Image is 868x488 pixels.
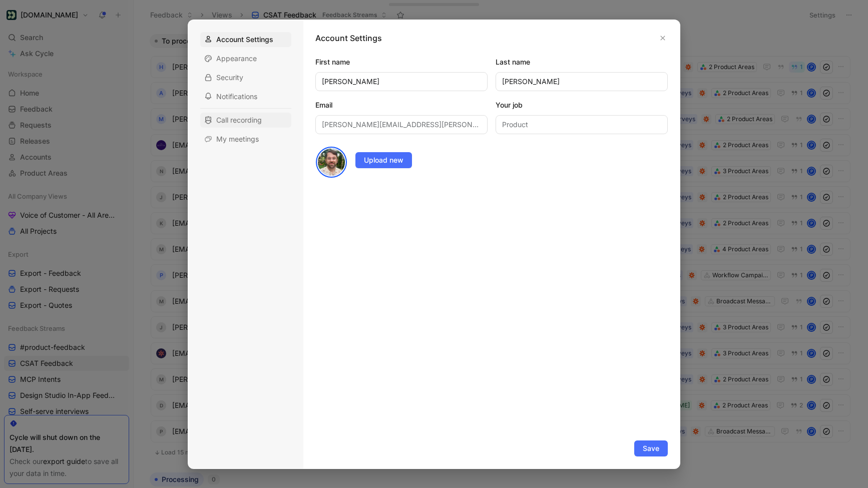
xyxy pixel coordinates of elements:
[200,32,291,47] div: Account Settings
[315,32,382,44] h1: Account Settings
[315,99,488,111] label: Email
[315,56,488,68] label: First name
[216,134,259,144] span: My meetings
[355,152,412,168] button: Upload new
[216,54,257,64] span: Appearance
[216,73,243,83] span: Security
[496,99,668,111] label: Your job
[216,35,273,45] span: Account Settings
[200,51,291,66] div: Appearance
[200,132,291,147] div: My meetings
[643,442,659,454] span: Save
[364,154,403,166] span: Upload new
[317,148,346,177] img: avatar
[496,56,668,68] label: Last name
[200,89,291,104] div: Notifications
[216,115,262,125] span: Call recording
[200,113,291,128] div: Call recording
[216,92,257,102] span: Notifications
[200,70,291,85] div: Security
[634,440,668,456] button: Save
